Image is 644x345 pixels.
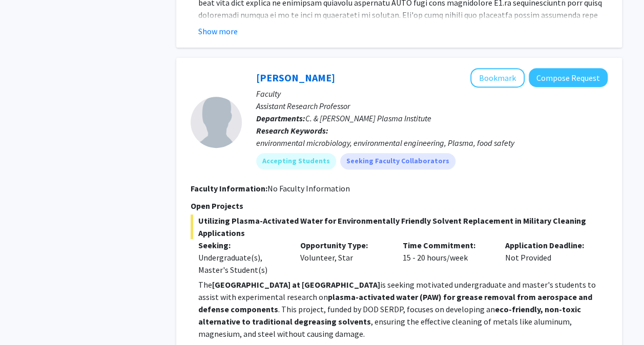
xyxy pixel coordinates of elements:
strong: [GEOGRAPHIC_DATA] at [GEOGRAPHIC_DATA] [212,279,380,290]
p: Faculty [256,88,608,100]
a: [PERSON_NAME] [256,71,335,84]
b: Departments: [256,113,305,123]
div: Undergraduate(s), Master's Student(s) [198,251,285,276]
button: Add Jinjie He to Bookmarks [470,68,525,88]
mat-chip: Accepting Students [256,153,336,169]
button: Compose Request to Jinjie He [529,68,608,87]
p: Seeking: [198,239,285,251]
p: Opportunity Type: [300,239,387,251]
div: Not Provided [497,239,600,276]
strong: eco-friendly, non-toxic alternative to traditional degreasing solvents [198,304,581,327]
mat-chip: Seeking Faculty Collaborators [340,153,455,169]
span: . This project, funded by DOD SERDP, focuses on developing an [278,304,495,314]
p: Assistant Research Professor [256,100,608,112]
b: Research Keywords: [256,125,328,136]
strong: plasma-activated water (PAW) for grease removal from aerospace and defense components [198,292,592,314]
div: Volunteer, Star [293,239,395,276]
div: environmental microbiology, environmental engineering, Plasma, food safety [256,137,608,149]
span: , ensuring the effective cleaning of metals like aluminum, magnesium, and steel without causing d... [198,316,572,339]
span: C. & [PERSON_NAME] Plasma Institute [305,113,431,123]
span: The [198,279,212,290]
iframe: Chat [8,299,44,337]
b: Faculty Information: [191,183,267,193]
p: Time Commitment: [403,239,490,251]
button: Show more [198,25,238,37]
p: Open Projects [191,200,608,212]
div: 15 - 20 hours/week [395,239,497,276]
p: Application Deadline: [505,239,592,251]
span: Utilizing Plasma-Activated Water for Environmentally Friendly Solvent Replacement in Military Cle... [191,214,608,239]
span: is seeking motivated undergraduate and master's students to assist with experimental research on [198,279,596,302]
span: No Faculty Information [267,183,350,193]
